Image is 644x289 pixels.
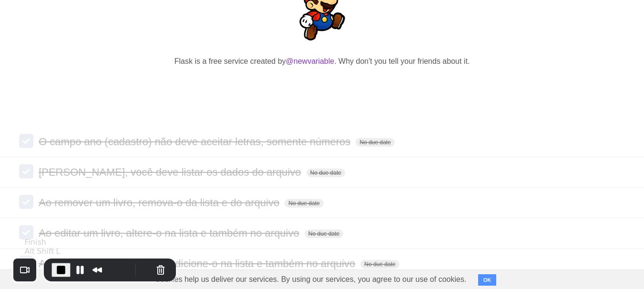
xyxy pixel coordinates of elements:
span: No due date [360,260,399,269]
span: No due date [356,138,394,147]
label: Done [19,134,33,148]
iframe: X Post Button [305,79,339,92]
span: Cookies help us deliver our services. By using our services, you agree to our use of cookies. [145,270,476,289]
span: Ao remover um livro, remova-o da lista e do arquivo [39,197,282,209]
span: No due date [305,229,343,238]
label: Done [19,164,33,179]
p: Flask is a free service created by . Why don't you tell your friends about it. [19,56,625,67]
span: Ao cadastrar um novo livro, adicione-o na lista e também no arquivo [39,258,358,269]
span: No due date [307,169,345,177]
span: O campo ano (cadastro) não deve aceitar letras, somente números [39,136,353,148]
span: [PERSON_NAME], você deve listar os dados do arquivo [39,166,303,178]
a: @newvariable [286,57,335,65]
span: No due date [285,199,323,208]
label: Done [19,225,33,239]
span: Ao editar um livro, altere-o na lista e também no arquivo [39,227,302,239]
label: Done [19,256,33,270]
button: OK [478,274,497,286]
label: Done [19,195,33,209]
